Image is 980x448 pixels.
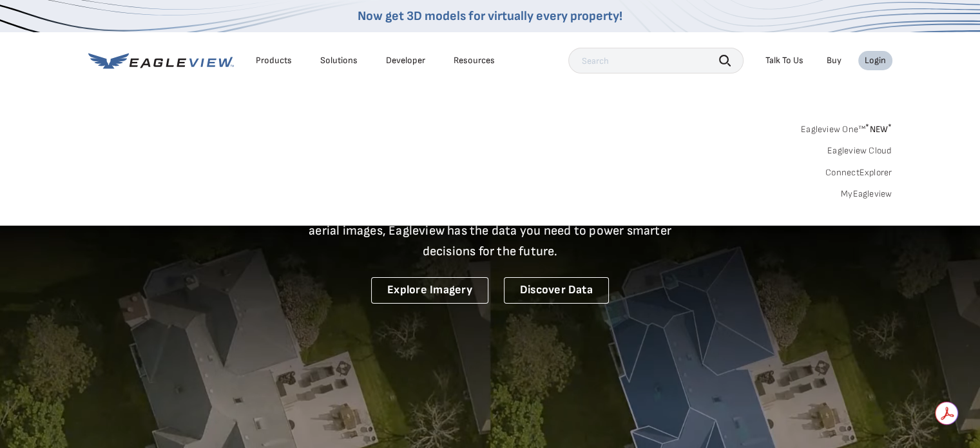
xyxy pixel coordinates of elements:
[827,55,841,66] a: Buy
[256,55,292,66] div: Products
[827,145,892,157] a: Eagleview Cloud
[568,48,744,73] input: Search
[358,8,622,24] a: Now get 3D models for virtually every property!
[454,55,495,66] div: Resources
[765,55,803,66] div: Talk To Us
[504,277,609,304] a: Discover Data
[371,277,488,304] a: Explore Imagery
[841,188,892,200] a: MyEagleview
[865,124,892,135] span: NEW
[293,200,687,262] p: A new era starts here. Built on more than 3.5 billion high-resolution aerial images, Eagleview ha...
[865,55,886,66] div: Login
[320,55,358,66] div: Solutions
[386,55,425,66] a: Developer
[801,120,892,135] a: Eagleview One™*NEW*
[825,167,892,179] a: ConnectExplorer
